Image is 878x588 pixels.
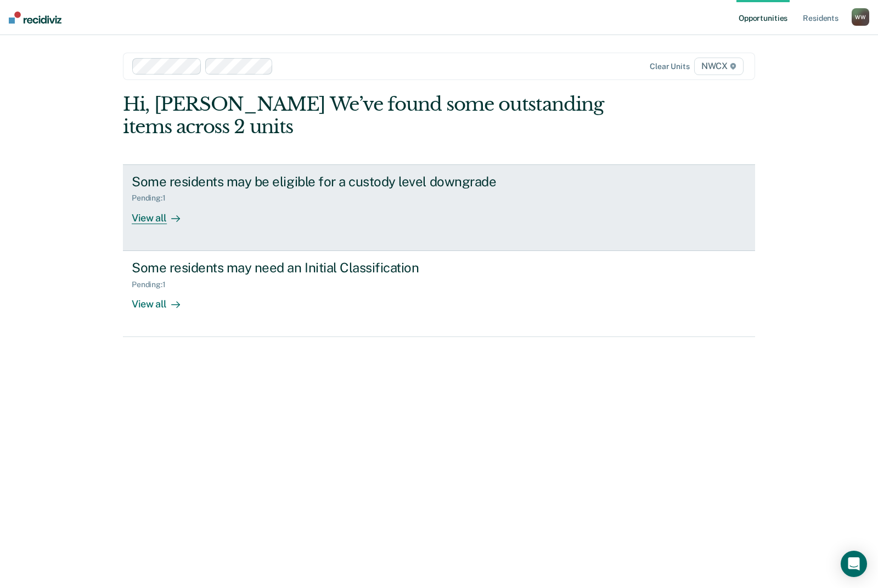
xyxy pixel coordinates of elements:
[123,251,755,337] a: Some residents may need an Initial ClassificationPending:1View all
[132,260,517,276] div: Some residents may need an Initial Classification
[123,93,629,138] div: Hi, [PERSON_NAME] We’ve found some outstanding items across 2 units
[650,62,690,71] div: Clear units
[694,58,744,75] span: NWCX
[852,8,869,26] button: WW
[9,12,61,24] img: Recidiviz
[132,193,175,203] div: Pending : 1
[132,289,193,310] div: View all
[841,551,867,577] div: Open Intercom Messenger
[132,203,193,224] div: View all
[132,280,175,289] div: Pending : 1
[123,164,755,251] a: Some residents may be eligible for a custody level downgradePending:1View all
[132,174,517,190] div: Some residents may be eligible for a custody level downgrade
[852,8,869,26] div: W W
